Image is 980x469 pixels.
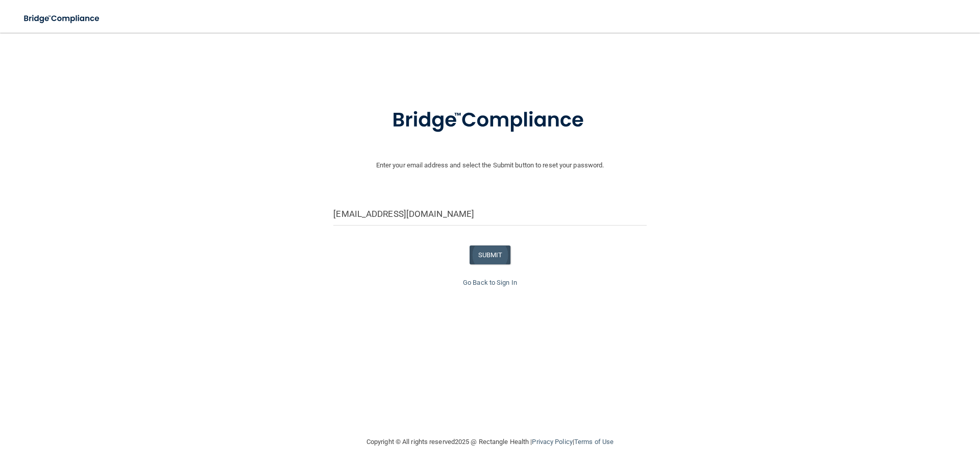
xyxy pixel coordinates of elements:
[371,94,609,147] img: bridge_compliance_login_screen.278c3ca4.svg
[574,438,614,446] a: Terms of Use
[463,279,517,286] a: Go Back to Sign In
[803,397,968,437] iframe: Drift Widget Chat Controller
[333,203,646,226] input: Email
[470,245,511,264] button: SUBMIT
[304,426,676,458] div: Copyright © All rights reserved 2025 @ Rectangle Health | |
[15,8,109,29] img: bridge_compliance_login_screen.278c3ca4.svg
[532,438,572,446] a: Privacy Policy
